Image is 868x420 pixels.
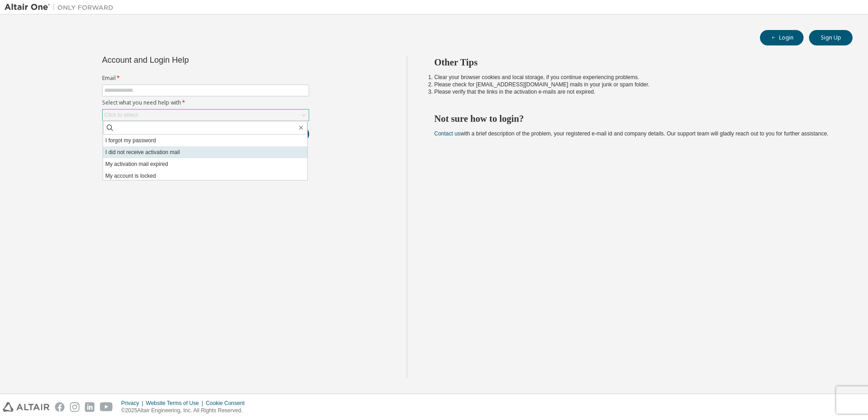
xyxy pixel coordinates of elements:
div: Click to select [104,111,138,119]
p: © 2025 Altair Engineering, Inc. All Rights Reserved. [121,407,250,415]
div: Website Terms of Use [146,400,206,407]
div: Cookie Consent [206,400,250,407]
label: Select what you need help with [102,99,309,106]
li: Clear your browser cookies and local storage, if you continue experiencing problems. [434,74,837,81]
button: Sign Up [809,30,853,45]
li: Please check for [EMAIL_ADDRESS][DOMAIN_NAME] mails in your junk or spam folder. [434,81,837,88]
span: with a brief description of the problem, your registered e-mail id and company details. Our suppo... [434,130,829,137]
img: facebook.svg [55,402,64,412]
div: Account and Login Help [102,56,268,64]
img: Altair One [5,3,118,12]
h2: Other Tips [434,56,837,68]
li: I forgot my password [103,135,307,146]
li: Please verify that the links in the activation e-mails are not expired. [434,88,837,95]
img: youtube.svg [100,402,113,412]
button: Login [760,30,804,45]
img: linkedin.svg [85,402,94,412]
h2: Not sure how to login? [434,113,837,125]
div: Click to select [103,110,309,120]
img: instagram.svg [70,402,79,412]
div: Privacy [121,400,146,407]
label: Email [102,75,309,82]
a: Contact us [434,130,460,137]
img: altair_logo.svg [3,402,49,412]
